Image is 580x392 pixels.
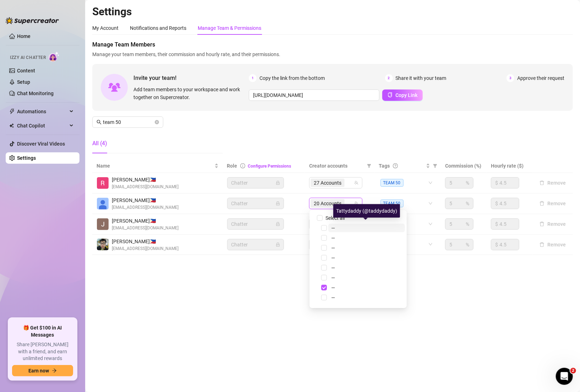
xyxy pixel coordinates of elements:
[537,199,569,208] button: Remove
[17,141,65,147] a: Discover Viral Videos
[97,162,213,170] span: Name
[381,179,404,187] span: TEAM 50
[130,24,186,32] div: Notifications and Reports
[385,74,393,82] span: 2
[12,325,73,338] span: 🎁 Get $100 in AI Messages
[49,51,60,62] img: AI Chatter
[331,235,335,241] span: —
[321,245,327,251] span: Select tree node
[331,265,335,271] span: —
[433,164,437,168] span: filter
[379,162,390,170] span: Tags
[112,196,179,204] span: [PERSON_NAME] 🇵🇭
[321,235,327,241] span: Select tree node
[321,295,327,300] span: Select tree node
[321,225,327,231] span: Select tree node
[112,176,179,184] span: [PERSON_NAME] 🇵🇭
[331,255,335,261] span: —
[432,160,439,171] span: filter
[240,163,245,168] span: info-circle
[231,219,280,229] span: Chatter
[52,368,57,373] span: arrow-right
[354,201,359,206] span: team
[487,159,532,173] th: Hourly rate ($)
[331,225,335,231] span: —
[28,368,49,374] span: Earn now
[9,109,15,114] span: thunderbolt
[441,159,487,173] th: Commission (%)
[112,238,179,245] span: [PERSON_NAME] 🇵🇭
[331,285,335,290] span: —
[112,245,179,252] span: [EMAIL_ADDRESS][DOMAIN_NAME]
[97,177,109,189] img: Rey Sialana
[354,181,359,185] span: team
[321,265,327,271] span: Select tree node
[17,79,30,85] a: Setup
[381,200,404,207] span: TEAM 50
[17,33,31,39] a: Home
[570,368,576,374] span: 2
[92,5,573,18] h2: Settings
[321,275,327,281] span: Select tree node
[333,204,400,218] div: Tattydaddy (@taddydaddy)
[6,17,59,24] img: logo-BBDzfeDw.svg
[396,74,447,82] span: Share it with your team
[97,198,109,209] img: Anne Margarett Rodriguez
[367,164,371,168] span: filter
[314,179,341,187] span: 27 Accounts
[92,159,223,173] th: Name
[10,54,46,61] span: Izzy AI Chatter
[227,163,237,169] span: Role
[248,164,291,169] a: Configure Permissions
[311,199,345,208] span: 20 Accounts
[507,74,514,82] span: 3
[112,204,179,211] span: [EMAIL_ADDRESS][DOMAIN_NAME]
[556,368,573,385] iframe: Intercom live chat
[92,50,573,58] span: Manage your team members, their commission and hourly rate, and their permissions.
[323,214,348,222] span: Select all
[537,179,569,187] button: Remove
[314,200,341,207] span: 20 Accounts
[12,341,73,362] span: Share [PERSON_NAME] with a friend, and earn unlimited rewards
[133,73,249,82] span: Invite your team!
[331,245,335,251] span: —
[17,91,54,96] a: Chat Monitoring
[331,275,335,281] span: —
[311,179,345,187] span: 27 Accounts
[366,160,373,171] span: filter
[231,239,280,250] span: Chatter
[231,178,280,188] span: Chatter
[12,365,73,376] button: Earn nowarrow-right
[17,155,36,161] a: Settings
[259,74,325,82] span: Copy the link from the bottom
[133,86,246,101] span: Add team members to your workspace and work together on Supercreator.
[331,295,335,300] span: —
[17,120,67,131] span: Chat Copilot
[198,24,261,32] div: Manage Team & Permissions
[9,123,14,128] img: Chat Copilot
[276,181,280,185] span: lock
[103,118,153,126] input: Search members
[309,162,364,170] span: Creator accounts
[92,40,573,49] span: Manage Team Members
[112,225,179,232] span: [EMAIL_ADDRESS][DOMAIN_NAME]
[276,222,280,226] span: lock
[97,218,109,230] img: John Dhel Felisco
[155,120,159,124] span: close-circle
[321,255,327,261] span: Select tree node
[321,285,327,290] span: Select tree node
[276,201,280,206] span: lock
[97,120,102,125] span: search
[92,139,107,148] div: All (4)
[112,217,179,225] span: [PERSON_NAME] 🇵🇭
[92,24,119,32] div: My Account
[537,220,569,228] button: Remove
[112,184,179,190] span: [EMAIL_ADDRESS][DOMAIN_NAME]
[382,89,423,101] button: Copy Link
[388,92,393,97] span: copy
[249,74,257,82] span: 1
[393,163,398,168] span: question-circle
[517,74,564,82] span: Approve their request
[276,243,280,247] span: lock
[537,240,569,249] button: Remove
